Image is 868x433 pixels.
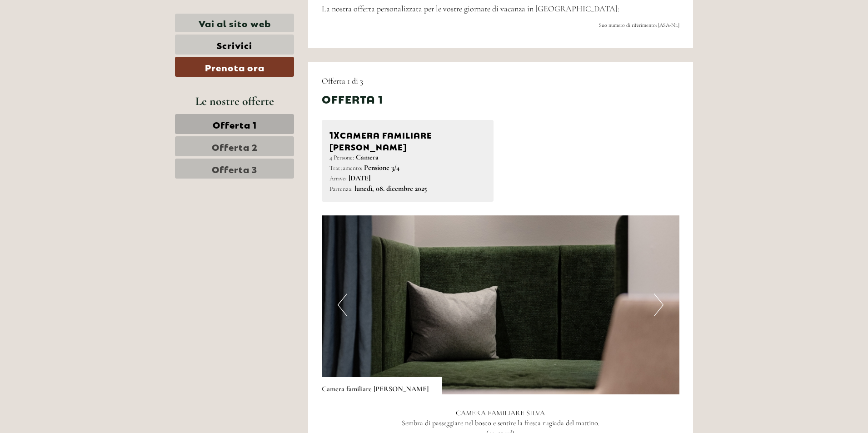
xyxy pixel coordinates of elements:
div: Camera familiare [PERSON_NAME] [329,128,486,152]
span: Offerta 1 di 3 [322,76,363,86]
small: Partenza: [329,185,353,193]
div: Le nostre offerte [175,93,294,109]
a: Vai al sito web [175,14,294,32]
b: Pensione 3/4 [364,163,399,172]
button: Previous [338,294,347,316]
span: Offerta 2 [212,140,258,153]
small: Trattamento: [329,164,362,172]
div: Offerta 1 [322,91,383,106]
img: image [322,215,680,394]
a: Prenota ora [175,57,294,77]
span: La nostra offerta personalizzata per le vostre giornate di vacanza in [GEOGRAPHIC_DATA]: [322,4,619,14]
span: Offerta 3 [212,162,257,175]
div: Camera familiare [PERSON_NAME] [322,377,442,394]
b: 1x [329,128,340,140]
small: Arrivo: [329,174,347,182]
span: Suo numero di riferimento: [ASA-Nr.] [599,22,679,28]
button: Next [654,294,663,316]
span: Offerta 1 [213,118,257,130]
a: Scrivici [175,35,294,55]
small: 4 Persone: [329,154,354,161]
b: [DATE] [349,174,370,183]
b: Camera [356,153,379,162]
b: lunedì, 08. dicembre 2025 [354,184,427,193]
